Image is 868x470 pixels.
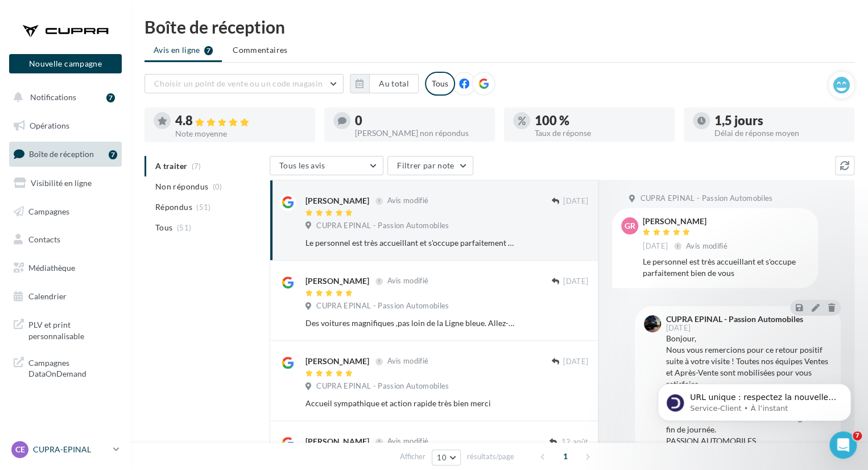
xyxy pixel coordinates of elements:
div: [PERSON_NAME] [643,217,730,225]
div: Note moyenne [175,130,306,138]
span: [DATE] [643,241,668,252]
span: Tous [155,222,172,233]
a: PLV et print personnalisable [7,312,124,346]
span: CUPRA EPINAL - Passion Automobiles [316,221,449,231]
span: (51) [196,203,210,212]
a: Contacts [7,228,124,252]
span: Notifications [30,92,76,102]
div: [PERSON_NAME] non répondus [355,129,486,137]
span: Avis modifié [387,437,428,446]
span: Boîte de réception [29,149,94,159]
span: (51) [177,223,191,232]
span: CUPRA EPINAL - Passion Automobiles [316,301,449,311]
span: [DATE] [563,277,588,287]
div: 4.8 [175,114,306,127]
span: Avis modifié [387,277,428,286]
div: Accueil sympathique et action rapide très bien merci [305,398,514,409]
a: Calendrier [7,285,124,308]
iframe: Intercom notifications message [640,360,868,439]
span: Calendrier [28,291,67,301]
p: CUPRA-EPINAL [33,444,109,455]
button: Tous les avis [270,156,383,175]
span: Opérations [30,121,69,130]
button: Au total [350,74,419,93]
a: Campagnes [7,200,124,224]
div: Tous [425,72,455,96]
span: 7 [853,431,862,440]
div: Boîte de réception [144,18,854,35]
span: PLV et print personnalisable [28,317,117,341]
span: 1 [556,447,574,465]
div: 0 [355,114,486,127]
span: [DATE] [563,196,588,207]
span: Campagnes [28,206,69,216]
span: (0) [213,182,222,191]
span: Médiathèque [28,263,75,273]
div: [PERSON_NAME] [305,356,369,367]
span: Avis modifié [387,196,428,205]
span: Avis modifié [686,241,728,250]
a: Boîte de réception7 [7,142,124,166]
a: Opérations [7,114,124,138]
div: [PERSON_NAME] [305,195,369,207]
span: Avis modifié [387,357,428,366]
span: Visibilité en ligne [31,178,92,188]
div: 1,5 jours [714,114,845,127]
button: 10 [432,450,461,465]
span: [DATE] [666,324,691,332]
span: CUPRA EPINAL - Passion Automobiles [640,193,772,204]
span: Afficher [400,451,425,462]
span: URL unique : respectez la nouvelle exigence de Google Google exige désormais que chaque fiche Goo... [49,33,196,167]
span: Tous les avis [279,160,325,170]
span: [DATE] [563,357,588,367]
div: Bonjour, Nous vous remercions pour ce retour positif suite à votre visite ! Toutes nos équipes Ve... [666,333,832,447]
iframe: Intercom live chat [829,431,857,459]
div: Taux de réponse [535,129,666,137]
button: Au total [369,74,419,93]
a: CE CUPRA-EPINAL [9,439,122,460]
div: Le personnel est très accueillant et s'occupe parfaitement bien de vous [643,256,809,279]
button: Filtrer par note [387,156,473,175]
div: Délai de réponse moyen [714,129,845,137]
div: [PERSON_NAME] [305,275,369,287]
span: CE [15,444,25,455]
span: Campagnes DataOnDemand [28,355,117,380]
span: CUPRA EPINAL - Passion Automobiles [316,381,449,391]
span: Choisir un point de vente ou un code magasin [154,79,323,88]
div: Des voitures magnifiques ,pas loin de la Ligne bleue. Allez-y! Y a de tout ,petites, familiales o... [305,318,514,329]
button: Notifications 7 [7,85,119,109]
span: Commentaires [233,44,287,56]
span: Non répondus [155,181,208,192]
button: Choisir un point de vente ou un code magasin [144,74,344,93]
a: Médiathèque [7,256,124,280]
div: 7 [109,150,117,159]
span: Gr [625,220,635,232]
span: 12 août [561,437,588,447]
span: résultats/page [467,451,514,462]
span: 10 [437,453,447,462]
a: Visibilité en ligne [7,171,124,195]
p: Message from Service-Client, sent À l’instant [49,44,196,54]
div: Le personnel est très accueillant et s'occupe parfaitement bien de vous [305,237,514,249]
div: 7 [106,93,115,102]
a: Campagnes DataOnDemand [7,351,124,384]
div: [PERSON_NAME] [305,436,369,447]
span: Répondus [155,201,192,213]
div: 100 % [535,114,666,127]
button: Nouvelle campagne [9,54,122,73]
div: CUPRA EPINAL - Passion Automobiles [666,315,803,323]
span: Contacts [28,234,60,244]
